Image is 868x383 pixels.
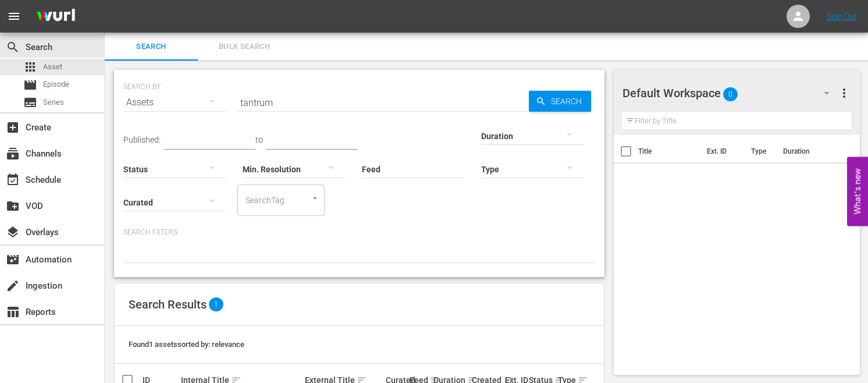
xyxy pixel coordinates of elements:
[6,279,20,293] span: Ingestion
[847,157,868,226] button: Open Feedback Widget
[700,135,745,168] th: Ext. ID
[28,3,84,30] img: ans4CAIJ8jUAAAAAAAAAAAAAAAAAAAAAAAAgQb4GAAAAAAAAAAAAAAAAAAAAAAAAJMjXAAAAAAAAAAAAAAAAAAAAAAAAgAT5G...
[23,95,37,109] span: Series
[205,40,284,54] span: Bulk Search
[23,78,37,92] span: Episode
[7,9,21,23] span: menu
[6,305,20,319] span: Reports
[123,135,161,144] span: Published:
[23,60,37,74] span: Asset
[255,135,263,144] span: to
[6,173,20,187] span: Schedule
[638,135,700,168] th: Title
[529,91,591,112] button: Search
[310,193,321,204] button: Open
[744,135,776,168] th: Type
[6,253,20,267] span: Automation
[43,61,62,73] span: Asset
[6,120,20,134] span: Create
[123,228,595,237] p: Search Filters:
[6,147,20,161] span: Channels
[6,199,20,213] span: VOD
[776,135,846,168] th: Duration
[209,297,223,311] span: 1
[129,297,207,311] span: Search Results
[723,82,738,107] span: 0
[43,79,69,90] span: Episode
[6,225,20,239] span: Overlays
[6,40,20,54] span: Search
[112,40,191,54] span: Search
[43,97,64,108] span: Series
[546,91,591,112] span: Search
[837,79,851,107] button: more_vert
[123,86,226,119] div: Assets
[827,12,857,21] a: Sign Out
[129,340,244,349] span: Found 1 assets sorted by: relevance
[622,77,841,109] div: Default Workspace
[837,86,851,100] span: more_vert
